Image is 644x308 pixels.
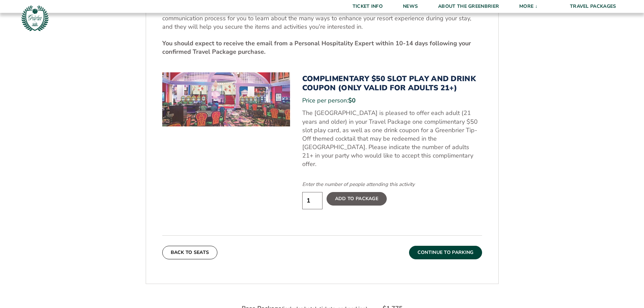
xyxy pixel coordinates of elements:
img: Complimentary $50 Slot Play and Drink Coupon (Only Valid for Adults 21+) [162,72,290,126]
button: Back To Seats [162,246,218,259]
button: Continue To Parking [409,246,482,259]
img: Greenbrier Tip-Off [20,3,50,33]
span: $0 [348,96,356,104]
div: Enter the number of people attending this activity [302,181,482,188]
strong: You should expect to receive the email from a Personal Hospitality Expert within 10-14 days follo... [162,39,471,56]
div: Price per person: [302,96,482,105]
h3: Complimentary $50 Slot Play and Drink Coupon (Only Valid for Adults 21+) [302,74,482,92]
p: The [GEOGRAPHIC_DATA] is pleased to offer each adult (21 years and older) in your Travel Package ... [302,109,482,168]
label: Add To Package [327,192,387,206]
